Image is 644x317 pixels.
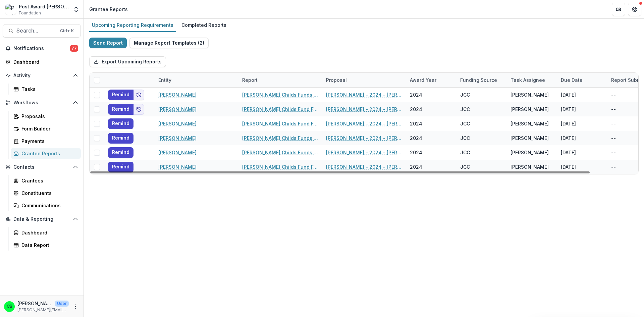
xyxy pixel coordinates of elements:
[71,3,81,16] button: Open entity switcher
[17,307,69,313] p: [PERSON_NAME][EMAIL_ADDRESS][PERSON_NAME][DOMAIN_NAME]
[322,73,406,87] div: Proposal
[13,216,70,222] span: Data & Reporting
[511,91,549,98] div: [PERSON_NAME]
[21,190,75,197] div: Constituents
[11,227,81,238] a: Dashboard
[154,73,238,87] div: Entity
[108,90,133,100] button: Remind
[557,102,607,116] div: [DATE]
[11,136,81,147] a: Payments
[460,120,470,127] div: JCC
[11,200,81,211] a: Communications
[460,149,470,156] div: JCC
[410,91,422,98] div: 2024
[89,38,127,48] button: Send Report
[557,88,607,102] div: [DATE]
[3,214,81,224] button: Open Data & Reporting
[557,131,607,145] div: [DATE]
[13,164,70,170] span: Contacts
[406,76,440,84] div: Award Year
[326,120,402,127] a: [PERSON_NAME] - 2024 - [PERSON_NAME] Childs Memorial Fund - Fellowship Application
[21,229,75,236] div: Dashboard
[238,73,322,87] div: Report
[16,28,56,34] span: Search...
[511,106,549,113] div: [PERSON_NAME]
[511,149,549,156] div: [PERSON_NAME]
[13,58,75,65] div: Dashboard
[460,135,470,142] div: JCC
[322,76,351,84] div: Proposal
[59,27,75,35] div: Ctrl + K
[557,160,607,174] div: [DATE]
[71,303,79,311] button: More
[21,177,75,184] div: Grantees
[410,149,422,156] div: 2024
[456,76,501,84] div: Funding Source
[326,135,402,142] a: [PERSON_NAME] - 2024 - [PERSON_NAME] Childs Memorial Fund - Fellowship Application
[406,73,456,87] div: Award Year
[19,10,41,16] span: Foundation
[326,149,402,156] a: [PERSON_NAME] - 2024 - [PERSON_NAME] Childs Memorial Fund - Fellowship Application
[410,163,422,170] div: 2024
[3,24,81,38] button: Search...
[55,301,69,307] p: User
[87,4,130,14] nav: breadcrumb
[17,300,52,307] p: [PERSON_NAME]
[410,106,422,113] div: 2024
[11,188,81,199] a: Constituents
[242,135,318,142] a: [PERSON_NAME] Childs Funds Fellow’s Annual Progress Report
[460,106,470,113] div: JCC
[3,43,81,54] button: Notifications77
[11,123,81,134] a: Form Builder
[108,147,133,158] button: Remind
[506,76,549,84] div: Task Assignee
[19,3,69,10] div: Post Award [PERSON_NAME] Childs Memorial Fund
[21,125,75,132] div: Form Builder
[13,100,70,106] span: Workflows
[506,73,557,87] div: Task Assignee
[154,76,175,84] div: Entity
[11,111,81,122] a: Proposals
[21,150,75,157] div: Grantee Reports
[557,145,607,160] div: [DATE]
[511,163,549,170] div: [PERSON_NAME]
[611,135,616,142] div: --
[456,73,506,87] div: Funding Source
[108,104,133,115] button: Remind
[611,106,616,113] div: --
[179,19,229,32] a: Completed Reports
[3,97,81,108] button: Open Workflows
[11,148,81,159] a: Grantee Reports
[611,91,616,98] div: --
[89,6,128,13] div: Grantee Reports
[179,20,229,30] div: Completed Reports
[21,86,75,93] div: Tasks
[21,113,75,120] div: Proposals
[108,162,133,172] button: Remind
[11,84,81,95] a: Tasks
[611,120,616,127] div: --
[326,106,402,113] a: [PERSON_NAME] - 2024 - [PERSON_NAME] Childs Memorial Fund - Fellowship Application
[133,90,144,100] button: Add to friends
[326,91,402,98] a: [PERSON_NAME] - 2024 - [PERSON_NAME] Childs Memorial Fund - Fellowship Application
[242,163,318,170] a: [PERSON_NAME] Childs Fund Fellowship Award Financial Expenditure Report
[611,163,616,170] div: --
[242,106,318,113] a: [PERSON_NAME] Childs Fund Fellowship Award Financial Expenditure Report
[557,116,607,131] div: [DATE]
[13,46,70,51] span: Notifications
[21,202,75,209] div: Communications
[628,3,641,16] button: Get Help
[21,242,75,249] div: Data Report
[242,91,318,98] a: [PERSON_NAME] Childs Funds Fellow’s Annual Progress Report
[557,73,607,87] div: Due Date
[410,120,422,127] div: 2024
[158,163,197,170] a: [PERSON_NAME]
[557,76,587,84] div: Due Date
[108,118,133,129] button: Remind
[11,240,81,251] a: Data Report
[13,73,70,78] span: Activity
[3,70,81,81] button: Open Activity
